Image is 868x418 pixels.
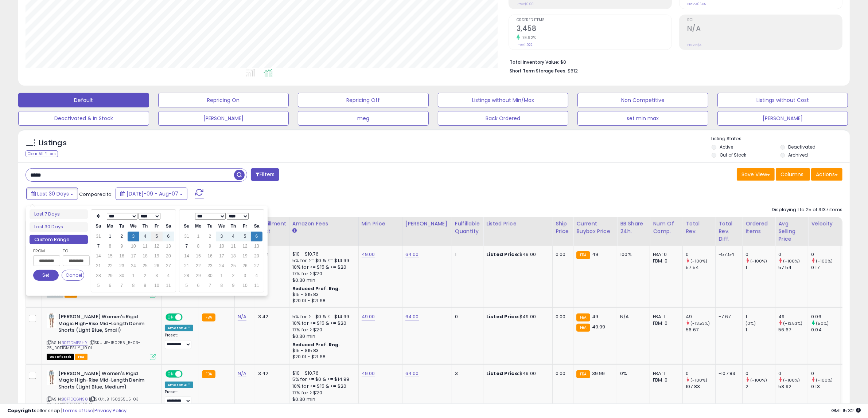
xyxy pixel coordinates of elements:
div: 0 [686,251,715,258]
td: 12 [239,241,251,251]
button: Default [18,93,149,107]
a: 49.00 [362,251,375,258]
div: 56.67 [686,327,715,333]
th: We [216,221,227,231]
div: Clear All Filters [26,150,58,157]
td: 5 [93,281,104,291]
td: 10 [239,281,251,291]
div: $0.30 min [292,277,353,284]
span: 39.99 [592,370,605,377]
td: 8 [104,241,116,251]
td: 29 [104,271,116,281]
td: 16 [204,251,216,261]
td: 9 [227,281,239,291]
strong: Copyright [7,407,34,414]
td: 5 [151,232,163,241]
div: ASIN: [47,251,156,297]
td: 7 [116,281,128,291]
button: [DATE]-09 - Aug-07 [116,188,187,200]
label: Archived [789,152,808,158]
div: BB Share 24h. [620,220,647,235]
b: [PERSON_NAME] Women's Rigid Magic High-Rise Mid-Length Denim Shorts (Light Blue, Medium) [58,370,147,393]
td: 26 [239,261,251,271]
td: 1 [104,232,116,241]
td: 7 [181,241,192,251]
div: Ordered Items [746,220,772,235]
td: 3 [239,271,251,281]
td: 1 [128,271,139,281]
a: 49.00 [362,313,375,320]
td: 7 [93,241,104,251]
td: 6 [251,232,262,241]
td: 14 [93,251,104,261]
div: $49.00 [486,251,547,258]
span: | SKU: JB-150255_5-03-25_B0F1DMPSHY_19.01 [47,340,141,351]
td: 11 [251,281,262,291]
small: Prev: $0.00 [517,2,534,6]
div: $49.00 [486,313,547,320]
div: 2 [746,383,775,390]
div: 0.00 [556,251,568,258]
li: Custom Range [30,235,88,245]
div: 0 [686,370,715,377]
td: 19 [151,251,163,261]
div: 57.54 [778,264,808,271]
td: 12 [151,241,163,251]
div: Listed Price [486,220,549,228]
b: Reduced Prof. Rng. [292,285,340,292]
button: set min max [577,111,708,126]
a: 64.00 [405,370,419,377]
td: 10 [151,281,163,291]
div: Total Rev. [686,220,712,235]
td: 11 [227,241,239,251]
button: Deactivated & In Stock [18,111,149,126]
div: Amazon AI * [165,382,193,388]
td: 27 [251,261,262,271]
td: 9 [139,281,151,291]
small: (-100%) [816,258,833,264]
div: 3 [455,370,478,377]
div: Total Rev. Diff. [719,220,739,243]
b: Listed Price: [486,251,519,258]
span: All listings that are currently out of stock and unavailable for purchase on Amazon [47,354,74,360]
div: Fulfillable Quantity [455,220,480,235]
td: 31 [93,232,104,241]
div: FBA: 0 [653,251,677,258]
th: Mo [104,221,116,231]
button: Last 30 Days [26,188,78,200]
div: 0 [455,313,478,320]
b: Listed Price: [486,370,519,377]
label: Active [720,144,733,150]
div: $0.30 min [292,396,353,403]
b: Reduced Prof. Rng. [292,342,340,348]
span: Last 30 Days [37,190,69,197]
th: Sa [251,221,262,231]
div: 0.17 [811,264,841,271]
button: Back Ordered [438,111,569,126]
div: 5% for >= $0 & <= $14.99 [292,376,353,383]
th: Tu [204,221,216,231]
a: Terms of Use [62,407,93,414]
small: (-13.53%) [783,320,803,326]
small: (-100%) [783,258,800,264]
div: 0.00 [556,370,568,377]
div: seller snap | | [7,407,126,414]
b: Total Inventory Value: [510,59,559,65]
div: $20.01 - $21.68 [292,298,353,304]
td: 15 [104,251,116,261]
h2: N/A [687,24,842,34]
small: (0%) [746,320,756,326]
small: (-100%) [751,377,767,383]
span: ON [166,314,175,320]
label: Out of Stock [720,152,746,158]
div: 1 [455,251,478,258]
td: 17 [128,251,139,261]
td: 10 [216,241,227,251]
div: Amazon AI * [165,325,193,331]
div: 0 [811,251,841,258]
div: ASIN: [47,370,156,416]
div: Preset: [165,333,193,349]
div: -107.83 [719,370,737,377]
th: Sa [163,221,174,231]
div: 17% for > $20 [292,327,353,333]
